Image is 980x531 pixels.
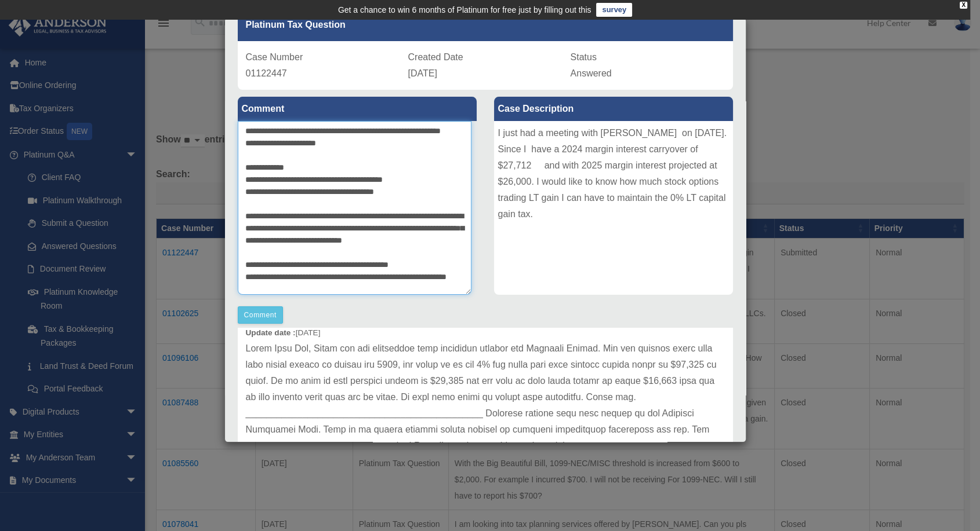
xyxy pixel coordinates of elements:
[246,52,303,62] span: Case Number
[571,68,612,78] span: Answered
[408,68,437,78] span: [DATE]
[238,306,284,324] button: Comment
[571,52,597,62] span: Status
[960,2,967,9] div: close
[596,3,632,17] a: survey
[494,97,733,121] label: Case Description
[238,97,477,121] label: Comment
[246,328,296,337] b: Update date :
[246,328,321,337] small: [DATE]
[238,9,733,41] div: Platinum Tax Question
[494,121,733,295] div: I just had a meeting with [PERSON_NAME] on [DATE]. Since I have a 2024 margin interest carryover ...
[338,3,591,17] div: Get a chance to win 6 months of Platinum for free just by filling out this
[408,52,463,62] span: Created Date
[246,68,287,78] span: 01122447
